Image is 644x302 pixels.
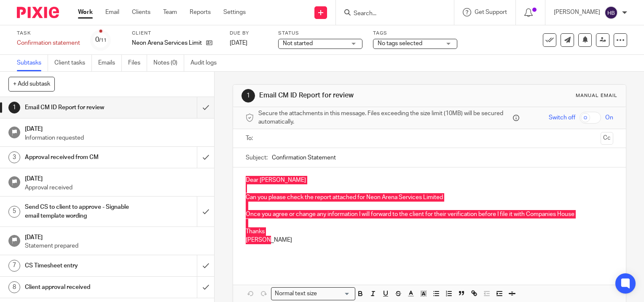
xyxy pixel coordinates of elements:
span: No tags selected [378,40,422,46]
a: Client tasks [54,55,92,71]
p: Statement prepared [25,242,206,250]
label: Subject: [246,154,268,162]
a: Audit logs [191,55,223,71]
div: 3 [8,151,20,163]
div: Confirmation statement [17,39,80,47]
label: Tags [373,30,457,37]
label: Due by [230,30,268,37]
input: Search for option [320,289,350,298]
input: Search [353,10,429,18]
h1: CS Timesheet entry [25,259,134,272]
div: 7 [8,260,20,272]
a: Reports [190,8,211,16]
div: 0 [95,35,107,45]
h1: [DATE] [25,123,206,133]
p: [PERSON_NAME] [246,236,613,244]
p: Dear [PERSON_NAME] [246,176,613,184]
button: + Add subtask [8,77,55,91]
h1: Email CM ID Report for review [25,101,134,114]
span: Normal text size [273,289,319,298]
a: Files [128,55,147,71]
p: Thanks [246,227,613,236]
h1: [DATE] [25,231,206,242]
span: Switch off [549,113,575,122]
label: To: [246,134,255,143]
a: Email [105,8,119,16]
a: Notes (0) [153,55,184,71]
div: 5 [8,206,20,218]
h1: Client approval received [25,281,134,294]
div: 1 [241,89,255,102]
div: 1 [8,102,20,113]
small: /11 [99,38,107,43]
span: [DATE] [230,40,247,46]
a: Emails [98,55,122,71]
img: Pixie [17,7,59,18]
p: [PERSON_NAME] [554,8,600,16]
a: Settings [223,8,246,16]
img: svg%3E [604,6,618,19]
span: Not started [283,40,313,46]
span: Secure the attachments in this message. Files exceeding the size limit (10MB) will be secured aut... [258,109,511,127]
label: Client [132,30,219,37]
span: Get Support [475,9,507,15]
label: Status [278,30,362,37]
p: Approval received [25,183,206,192]
a: Work [78,8,93,16]
p: Information requested [25,134,206,142]
button: Cc [601,132,613,145]
p: Can you please check the report attached for Neon Arena Services Limited [246,193,613,202]
label: Task [17,30,80,37]
p: Neon Arena Services Limited [132,39,202,47]
a: Clients [132,8,150,16]
div: 8 [8,281,20,293]
h1: Send CS to client to approve - Signable email template wording [25,201,134,222]
p: Once you agree or change any information I will forward to the client for their verification befo... [246,210,613,218]
a: Subtasks [17,55,48,71]
h1: Approval received from CM [25,151,134,164]
h1: [DATE] [25,173,206,183]
h1: Email CM ID Report for review [259,91,447,100]
div: Search for option [271,287,355,300]
div: Manual email [576,92,617,99]
span: On [605,113,613,122]
a: Team [163,8,177,16]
